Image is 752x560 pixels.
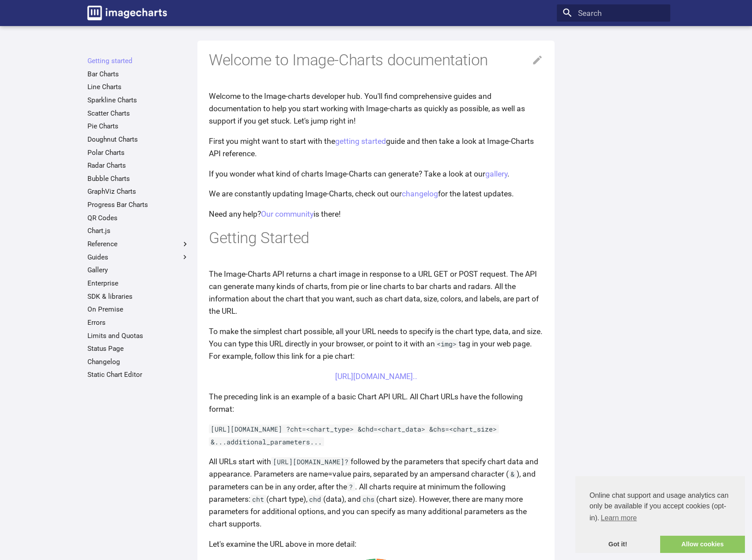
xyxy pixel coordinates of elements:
[209,391,543,415] p: The preceding link is an example of a basic Chart API URL. All Chart URLs have the following format:
[209,208,543,220] p: Need any help? is there!
[361,495,377,504] code: chs
[87,266,189,274] a: Gallery
[87,305,189,314] a: On Premise
[509,470,517,478] code: &
[87,122,189,131] a: Pie Charts
[575,536,660,553] a: dismiss cookie message
[87,70,189,79] a: Bar Charts
[402,189,438,198] a: changelog
[209,538,543,550] p: Let's examine the URL above in more detail:
[261,210,314,218] a: Our community
[87,135,189,144] a: Doughnut Charts
[87,370,189,379] a: Static Chart Editor
[87,200,189,209] a: Progress Bar Charts
[590,490,731,525] span: Online chat support and usage analytics can only be available if you accept cookies (opt-in).
[83,2,171,24] a: Image-Charts documentation
[87,318,189,327] a: Errors
[347,482,355,491] code: ?
[209,135,543,160] p: First you might want to start with the guide and then take a look at Image-Charts API reference.
[87,6,167,20] img: logo
[209,455,543,530] p: All URLs start with followed by the parameters that specify chart data and appearance. Parameters...
[307,495,323,504] code: chd
[87,292,189,301] a: SDK & libraries
[87,174,189,183] a: Bubble Charts
[209,168,543,180] p: If you wonder what kind of charts Image-Charts can generate? Take a look at our .
[209,228,543,248] h1: Getting Started
[87,357,189,366] a: Changelog
[87,148,189,157] a: Polar Charts
[335,372,417,381] a: [URL][DOMAIN_NAME]..
[660,536,745,553] a: allow cookies
[87,214,189,222] a: QR Codes
[209,90,543,127] p: Welcome to the Image-charts developer hub. You'll find comprehensive guides and documentation to ...
[271,457,351,466] code: [URL][DOMAIN_NAME]?
[87,161,189,170] a: Radar Charts
[485,169,507,178] a: gallery
[209,50,543,71] h1: Welcome to Image-Charts documentation
[575,476,745,553] div: cookieconsent
[557,4,670,22] input: Search
[209,188,543,200] p: We are constantly updating Image-Charts, check out our for the latest updates.
[209,425,499,446] code: [URL][DOMAIN_NAME] ?cht=<chart_type> &chd=<chart_data> &chs=<chart_size> &...additional_parameter...
[599,511,638,525] a: learn more about cookies
[87,279,189,288] a: Enterprise
[250,495,266,504] code: cht
[87,96,189,105] a: Sparkline Charts
[87,109,189,118] a: Scatter Charts
[87,226,189,235] a: Chart.js
[209,325,543,362] p: To make the simplest chart possible, all your URL needs to specify is the chart type, data, and s...
[335,137,386,146] a: getting started
[435,339,459,348] code: <img>
[87,56,189,65] a: Getting started
[87,253,189,262] label: Guides
[87,331,189,340] a: Limits and Quotas
[87,83,189,91] a: Line Charts
[87,344,189,353] a: Status Page
[87,187,189,196] a: GraphViz Charts
[209,268,543,318] p: The Image-Charts API returns a chart image in response to a URL GET or POST request. The API can ...
[87,240,189,248] label: Reference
